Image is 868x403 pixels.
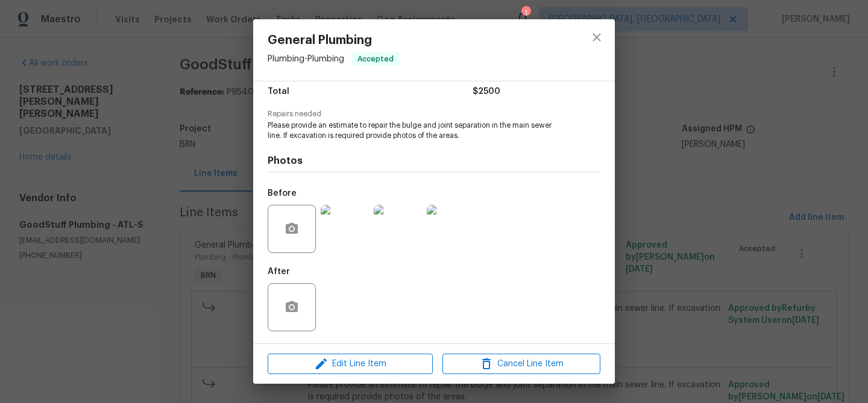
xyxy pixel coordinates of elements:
span: Total [268,83,289,101]
span: Cancel Line Item [446,357,597,372]
span: Repairs needed [268,110,600,118]
span: $2500 [473,83,500,101]
span: Please provide an estimate to repair the bulge and joint separation in the main sewer line. If ex... [268,120,567,141]
button: Edit Line Item [268,354,433,375]
button: close [582,23,611,52]
h5: Before [268,189,297,198]
button: Cancel Line Item [442,354,600,375]
div: 1 [521,7,530,19]
span: General Plumbing [268,34,400,47]
h4: Photos [268,155,600,167]
span: Accepted [353,53,398,65]
span: Edit Line Item [271,357,429,372]
h5: After [268,267,290,276]
span: Plumbing - Plumbing [268,55,344,63]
